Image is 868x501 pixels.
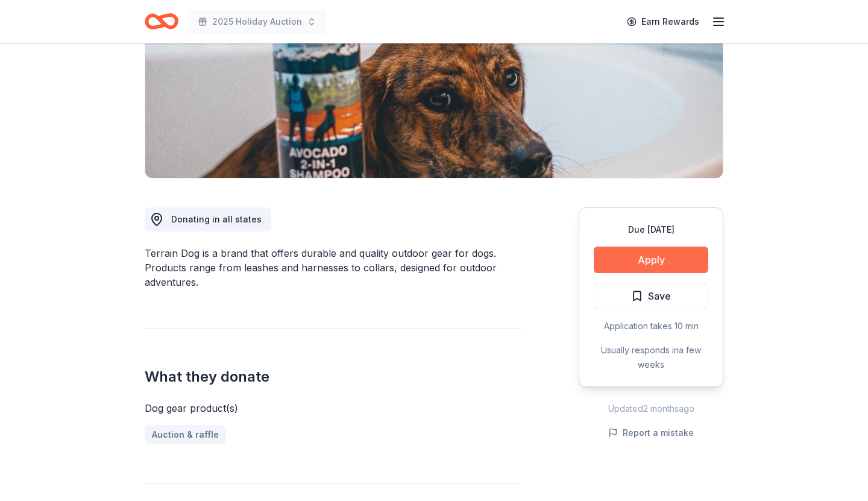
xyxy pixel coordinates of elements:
div: Usually responds in a few weeks [594,343,708,372]
a: Home [145,7,178,36]
div: Application takes 10 min [594,319,708,333]
div: Terrain Dog is a brand that offers durable and quality outdoor gear for dogs. Products range from... [145,246,521,289]
div: Due [DATE] [594,222,708,237]
h2: What they donate [145,367,521,386]
button: Save [594,283,708,309]
div: Dog gear product(s) [145,401,521,415]
button: Report a mistake [608,426,694,440]
div: Updated 2 months ago [579,402,723,416]
a: Auction & raffle [145,425,226,444]
span: Donating in all states [171,214,262,224]
span: 2025 Holiday Auction [212,14,302,29]
button: Apply [594,247,708,273]
button: 2025 Holiday Auction [188,10,326,34]
span: Save [648,288,671,304]
a: Earn Rewards [620,11,706,33]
